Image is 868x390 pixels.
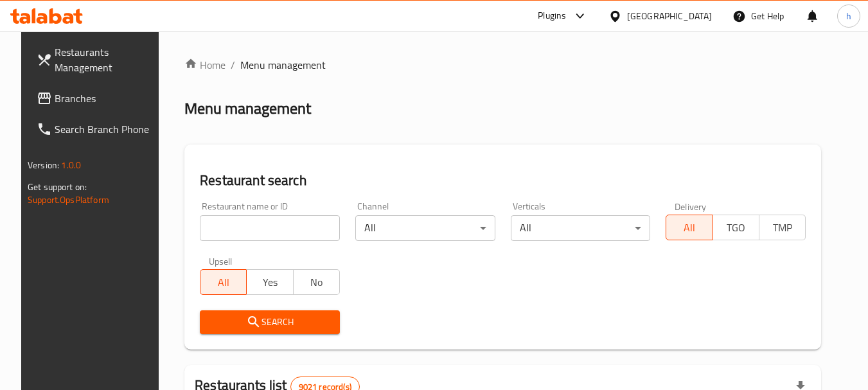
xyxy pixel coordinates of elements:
[184,57,821,73] nav: breadcrumb
[26,37,166,83] a: Restaurants Management
[299,273,335,292] span: No
[28,191,109,208] a: Support.OpsPlatform
[538,8,566,24] div: Plugins
[209,256,233,265] label: Upsell
[26,83,166,114] a: Branches
[759,215,806,240] button: TMP
[252,273,288,292] span: Yes
[184,57,226,73] a: Home
[200,269,247,295] button: All
[846,9,851,23] span: h
[355,215,495,241] div: All
[28,157,59,173] span: Version:
[55,44,156,75] span: Restaurants Management
[206,273,242,292] span: All
[246,269,293,295] button: Yes
[293,269,340,295] button: No
[200,215,340,241] input: Search for restaurant name or ID..
[55,121,156,137] span: Search Branch Phone
[231,57,235,73] li: /
[61,157,81,173] span: 1.0.0
[666,215,713,240] button: All
[26,114,166,145] a: Search Branch Phone
[511,215,651,241] div: All
[28,179,87,195] span: Get support on:
[765,218,801,237] span: TMP
[184,98,311,119] h2: Menu management
[200,310,340,334] button: Search
[200,171,806,190] h2: Restaurant search
[671,218,707,237] span: All
[713,215,759,240] button: TGO
[675,202,707,211] label: Delivery
[718,218,754,237] span: TGO
[240,57,326,73] span: Menu management
[55,91,156,106] span: Branches
[627,9,712,23] div: [GEOGRAPHIC_DATA]
[210,314,330,330] span: Search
